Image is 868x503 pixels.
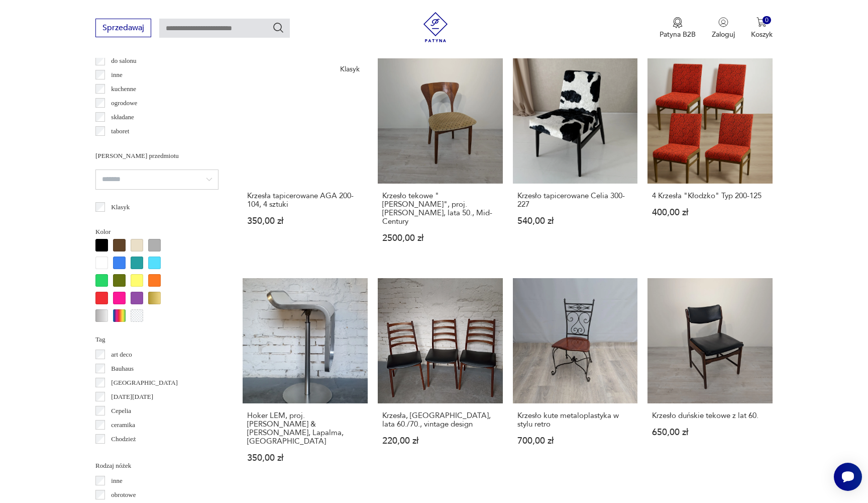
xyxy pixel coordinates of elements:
p: [GEOGRAPHIC_DATA] [111,377,178,388]
h3: Krzesła, [GEOGRAPHIC_DATA], lata 60./70., vintage design [382,411,498,429]
a: Krzesła, Niemcy, lata 60./70., vintage designKrzesła, [GEOGRAPHIC_DATA], lata 60./70., vintage de... [378,278,503,482]
img: Patyna - sklep z meblami i dekoracjami vintage [420,12,451,42]
h3: Krzesło kute metaloplastyka w stylu retro [517,411,633,429]
p: obrotowe [111,489,136,500]
p: 350,00 zł [247,454,363,462]
button: Szukaj [272,22,284,34]
p: Patyna B2B [660,30,696,39]
p: Tag [95,334,219,345]
p: Cepelia [111,405,131,416]
iframe: Smartsupp widget button [834,463,862,491]
p: Ćmielów [111,448,135,459]
p: inne [111,69,122,80]
h3: Krzesło tapicerowane Celia 300-227 [517,192,633,209]
a: KlasykKrzesła tapicerowane AGA 200-104, 4 sztukiKrzesła tapicerowane AGA 200-104, 4 sztuki350,00 zł [243,58,368,262]
a: Hoker LEM, proj. Shin & Tomoko Azumi, Lapalma, WłochyHoker LEM, proj. [PERSON_NAME] & [PERSON_NAM... [243,278,368,482]
a: Krzesło tekowe "Peter", proj. Nielsa Koefoeda, lata 50., Mid-CenturyKrzesło tekowe "[PERSON_NAME]... [378,58,503,262]
p: taboret [111,126,129,137]
p: Chodzież [111,434,136,445]
a: Krzesło duńskie tekowe z lat 60.Krzesło duńskie tekowe z lat 60.650,00 zł [647,278,773,482]
p: 400,00 zł [652,208,768,217]
p: art deco [111,349,132,360]
a: 4 Krzesła "Kłodzko" Typ 200-1254 Krzesła "Kłodzko" Typ 200-125400,00 zł [647,58,773,262]
p: 2500,00 zł [382,234,498,242]
p: ogrodowe [111,98,137,109]
img: Ikona koszyka [756,17,767,27]
p: inne [111,475,122,486]
p: Zaloguj [712,30,735,39]
p: ceramika [111,420,135,431]
p: składane [111,112,134,123]
img: Ikona medalu [673,17,683,28]
p: 540,00 zł [517,217,633,225]
p: 220,00 zł [382,437,498,445]
div: 0 [763,16,771,25]
h3: 4 Krzesła "Kłodzko" Typ 200-125 [652,192,768,200]
p: [DATE][DATE] [111,391,153,402]
a: Krzesło kute metaloplastyka w stylu retroKrzesło kute metaloplastyka w stylu retro700,00 zł [513,278,638,482]
h3: Krzesło tekowe "[PERSON_NAME]", proj. [PERSON_NAME], lata 50., Mid-Century [382,192,498,226]
button: Zaloguj [712,17,735,39]
p: Klasyk [111,202,130,213]
p: 650,00 zł [652,428,768,437]
p: 350,00 zł [247,217,363,225]
img: Ikonka użytkownika [718,17,728,27]
p: Koszyk [751,30,773,39]
a: Sprzedawaj [95,25,151,32]
p: Rodzaj nóżek [95,460,219,471]
p: kuchenne [111,83,136,95]
button: 0Koszyk [751,17,773,39]
button: Sprzedawaj [95,19,151,37]
a: Ikona medaluPatyna B2B [660,17,696,39]
h3: Krzesła tapicerowane AGA 200-104, 4 sztuki [247,192,363,209]
p: do salonu [111,55,136,66]
button: Patyna B2B [660,17,696,39]
h3: Krzesło duńskie tekowe z lat 60. [652,411,768,420]
p: Kolor [95,226,219,237]
p: Bauhaus [111,363,134,374]
p: [PERSON_NAME] przedmiotu [95,150,219,161]
p: 700,00 zł [517,437,633,445]
a: Krzesło tapicerowane Celia 300-227Krzesło tapicerowane Celia 300-227540,00 zł [513,58,638,262]
h3: Hoker LEM, proj. [PERSON_NAME] & [PERSON_NAME], Lapalma, [GEOGRAPHIC_DATA] [247,411,363,446]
